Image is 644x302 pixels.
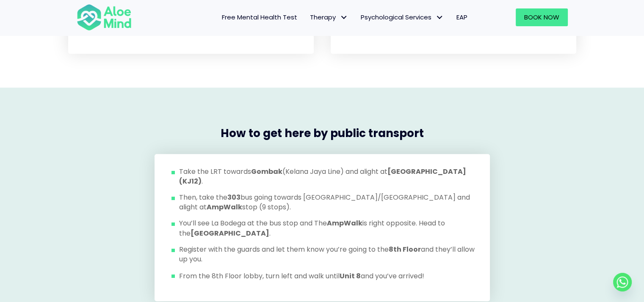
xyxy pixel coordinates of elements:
[310,13,348,22] span: Therapy
[179,244,477,264] span: Register with the guards and let them know you’re going to the and they’ll allow up you.
[179,167,477,186] span: Take the LRT towards (Kelana Jaya Line) and alight at .
[251,167,282,176] strong: Gombak
[207,202,242,212] strong: AmpWalk
[179,270,424,282] span: From the 8th Floor lobby, turn left and walk until and you’ve arrived!
[227,192,240,202] strong: 303
[613,273,632,291] a: Whatsapp
[338,11,350,24] span: Therapy: submenu
[524,13,559,22] span: Book Now
[304,8,354,26] a: TherapyTherapy: submenu
[354,8,450,26] a: Psychological ServicesPsychological Services: submenu
[216,8,304,26] a: Free Mental Health Test
[221,126,424,141] span: How to get here by public transport
[434,11,446,24] span: Psychological Services: submenu
[516,8,568,26] a: Book Now
[179,218,477,238] span: You’ll see La Bodega at the bus stop and The is right opposite. Head to the .
[77,3,132,31] img: Aloe mind Logo
[222,13,297,22] span: Free Mental Health Test
[450,8,474,26] a: EAP
[389,244,421,254] strong: 8th Floor
[143,8,474,26] nav: Menu
[179,192,477,212] span: Then, take the bus going towards [GEOGRAPHIC_DATA]/[GEOGRAPHIC_DATA] and alight at stop (9 stops).
[340,271,361,281] strong: Unit 8
[191,228,269,238] strong: [GEOGRAPHIC_DATA]
[456,13,467,22] span: EAP
[179,167,466,186] strong: [GEOGRAPHIC_DATA] (KJ12)
[361,13,444,22] span: Psychological Services
[327,218,362,228] strong: AmpWalk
